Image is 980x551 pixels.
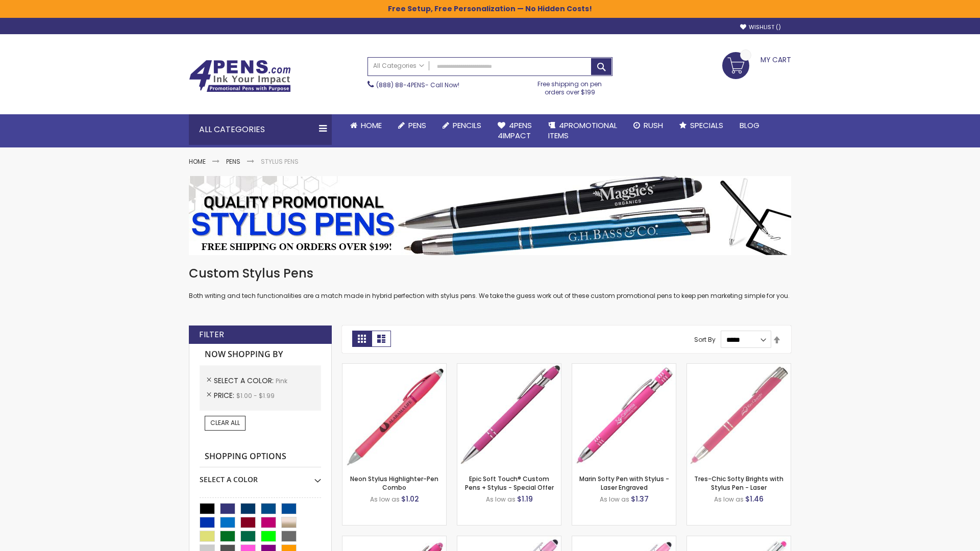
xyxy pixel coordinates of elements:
[189,265,791,282] h1: Custom Stylus Pens
[401,494,419,504] span: $1.02
[714,495,744,504] span: As low as
[352,331,372,347] strong: Grid
[200,344,321,365] strong: Now Shopping by
[579,474,669,491] a: Marin Softy Pen with Stylus - Laser Engraved
[342,536,446,544] a: Ellipse Softy Brights with Stylus Pen - Laser-Pink
[498,120,532,141] span: 4Pens 4impact
[376,81,425,89] a: (888) 88-4PENS
[625,114,671,137] a: Rush
[368,58,429,74] a: All Categories
[370,495,400,504] span: As low as
[486,495,516,504] span: As low as
[342,364,446,467] img: Neon Stylus Highlighter-Pen Combo-Pink
[214,390,236,400] span: Price
[342,114,390,137] a: Home
[457,364,561,467] img: 4P-MS8B-Pink
[189,176,791,255] img: Stylus Pens
[434,114,489,137] a: Pencils
[200,467,321,485] div: Select A Color
[740,120,759,131] span: Blog
[376,81,459,89] span: - Call Now!
[205,416,246,430] a: Clear All
[690,120,723,131] span: Specials
[572,363,676,372] a: Marin Softy Pen with Stylus - Laser Engraved-Pink
[731,114,768,137] a: Blog
[214,375,276,386] span: Select A Color
[694,335,716,344] label: Sort By
[189,60,291,92] img: 4Pens Custom Pens and Promotional Products
[631,494,649,504] span: $1.37
[527,76,613,96] div: Free shipping on pen orders over $199
[465,474,554,491] a: Epic Soft Touch® Custom Pens + Stylus - Special Offer
[189,114,332,145] div: All Categories
[740,23,781,31] a: Wishlist
[489,114,540,147] a: 4Pens4impact
[342,363,446,372] a: Neon Stylus Highlighter-Pen Combo-Pink
[199,329,224,340] strong: Filter
[694,474,783,491] a: Tres-Chic Softy Brights with Stylus Pen - Laser
[200,446,321,468] strong: Shopping Options
[373,62,424,70] span: All Categories
[745,494,764,504] span: $1.46
[540,114,625,147] a: 4PROMOTIONALITEMS
[548,120,617,141] span: 4PROMOTIONAL ITEMS
[687,536,791,544] a: Tres-Chic Softy with Stylus Top Pen - ColorJet-Pink
[350,474,438,491] a: Neon Stylus Highlighter-Pen Combo
[671,114,731,137] a: Specials
[687,363,791,372] a: Tres-Chic Softy Brights with Stylus Pen - Laser-Pink
[457,363,561,372] a: 4P-MS8B-Pink
[361,120,382,131] span: Home
[408,120,426,131] span: Pens
[189,157,206,166] a: Home
[210,418,240,427] span: Clear All
[517,494,533,504] span: $1.19
[572,536,676,544] a: Ellipse Stylus Pen - ColorJet-Pink
[457,536,561,544] a: Ellipse Stylus Pen - LaserMax-Pink
[276,377,287,385] span: Pink
[572,364,676,467] img: Marin Softy Pen with Stylus - Laser Engraved-Pink
[226,157,240,166] a: Pens
[390,114,434,137] a: Pens
[236,391,275,400] span: $1.00 - $1.99
[644,120,663,131] span: Rush
[261,157,299,166] strong: Stylus Pens
[189,265,791,300] div: Both writing and tech functionalities are a match made in hybrid perfection with stylus pens. We ...
[600,495,629,504] span: As low as
[453,120,481,131] span: Pencils
[687,364,791,467] img: Tres-Chic Softy Brights with Stylus Pen - Laser-Pink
